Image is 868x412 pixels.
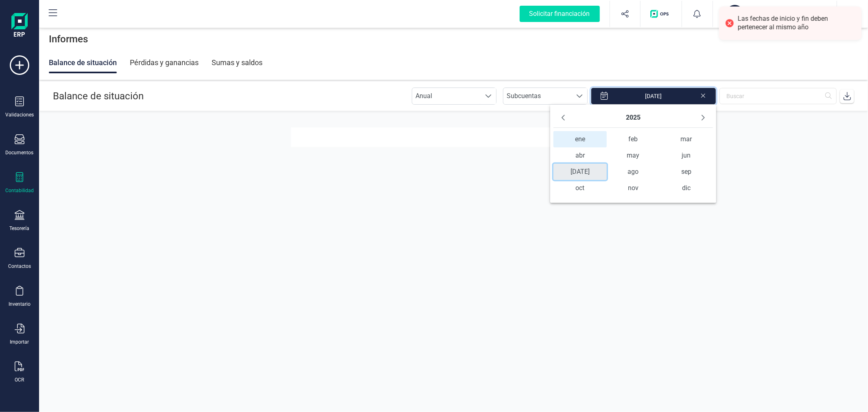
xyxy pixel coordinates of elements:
[49,52,117,73] div: Balance de situación
[607,147,660,164] span: may
[626,111,641,124] button: Choose Year
[660,180,713,196] span: dic
[726,5,744,23] div: IS
[212,52,262,73] div: Sumas y saldos
[412,88,481,104] span: Anual
[645,1,677,27] button: Logo de OPS
[10,339,29,345] div: Importar
[553,164,606,180] span: [DATE]
[719,88,837,104] input: Buscar
[650,10,672,18] img: Logo de OPS
[10,225,30,232] div: Tesorería
[510,1,610,27] button: Solicitar financiación
[53,90,144,102] span: Balance de situación
[553,131,606,147] span: ene
[9,301,31,307] div: Inventario
[607,180,660,196] span: nov
[607,164,660,180] span: ago
[8,263,31,270] div: Contactos
[130,52,199,73] div: Pérdidas y ganancias
[660,131,713,147] span: mar
[39,26,868,52] div: Informes
[723,1,827,27] button: ISISAKIWO MUUNDO SLXEVI MARCH WOLTÉS
[607,131,660,147] span: feb
[738,15,855,32] div: Las fechas de inicio y fin deben pertenecer al mismo año
[6,149,34,156] div: Documentos
[697,111,710,124] button: Next Year
[503,88,572,104] span: Subcuentas
[5,112,34,118] div: Validaciones
[553,147,606,164] span: abr
[550,105,716,203] div: Choose Date
[5,187,34,194] div: Contabilidad
[557,111,570,124] button: Previous Year
[15,377,24,383] div: OCR
[660,164,713,180] span: sep
[553,180,606,196] span: oct
[11,13,28,39] img: Logo Finanedi
[520,6,600,22] div: Solicitar financiación
[660,147,713,164] span: jun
